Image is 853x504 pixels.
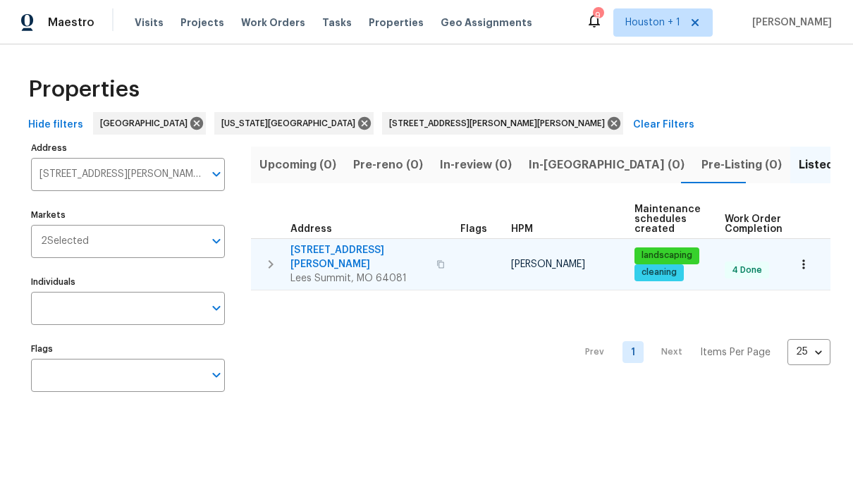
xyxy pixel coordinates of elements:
[701,155,782,175] span: Pre-Listing (0)
[511,224,533,234] span: HPM
[634,204,701,234] span: Maintenance schedules created
[93,112,206,135] div: [GEOGRAPHIC_DATA]
[31,278,225,286] label: Individuals
[31,211,225,219] label: Markets
[214,112,374,135] div: [US_STATE][GEOGRAPHIC_DATA]
[799,155,849,175] span: Listed (1)
[100,116,193,130] span: [GEOGRAPHIC_DATA]
[747,16,832,30] span: [PERSON_NAME]
[290,271,428,285] span: Lees Summit, MO 64081
[207,365,226,385] button: Open
[31,345,225,353] label: Flags
[23,112,89,138] button: Hide filters
[135,16,164,30] span: Visits
[725,214,814,234] span: Work Order Completion
[207,231,226,251] button: Open
[627,112,700,138] button: Clear Filters
[31,144,225,152] label: Address
[636,250,698,262] span: landscaping
[28,116,83,134] span: Hide filters
[259,155,336,175] span: Upcoming (0)
[726,264,768,276] span: 4 Done
[382,112,623,135] div: [STREET_ADDRESS][PERSON_NAME][PERSON_NAME]
[48,16,94,30] span: Maestro
[353,155,423,175] span: Pre-reno (0)
[441,16,532,30] span: Geo Assignments
[369,16,424,30] span: Properties
[28,82,140,97] span: Properties
[41,235,89,247] span: 2 Selected
[440,155,512,175] span: In-review (0)
[787,333,830,370] div: 25
[290,243,428,271] span: [STREET_ADDRESS][PERSON_NAME]
[593,8,603,23] div: 9
[511,259,585,269] span: [PERSON_NAME]
[633,116,694,134] span: Clear Filters
[389,116,610,130] span: [STREET_ADDRESS][PERSON_NAME][PERSON_NAME]
[529,155,685,175] span: In-[GEOGRAPHIC_DATA] (0)
[625,16,680,30] span: Houston + 1
[241,16,305,30] span: Work Orders
[572,299,830,406] nav: Pagination Navigation
[207,164,226,184] button: Open
[460,224,487,234] span: Flags
[636,266,682,278] span: cleaning
[290,224,332,234] span: Address
[622,341,644,363] a: Goto page 1
[221,116,361,130] span: [US_STATE][GEOGRAPHIC_DATA]
[207,298,226,318] button: Open
[322,18,352,27] span: Tasks
[700,345,771,359] p: Items Per Page
[180,16,224,30] span: Projects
